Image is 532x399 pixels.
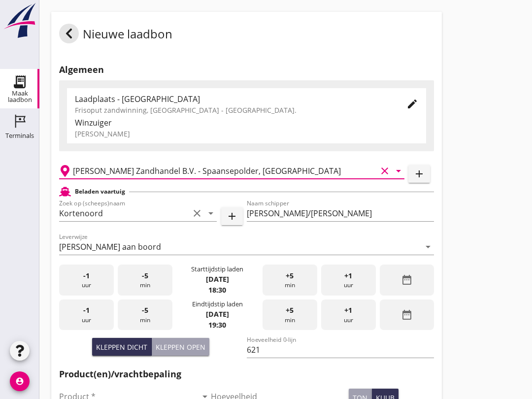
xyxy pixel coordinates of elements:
[75,117,418,129] div: Winzuiger
[226,210,238,222] i: add
[142,305,148,316] span: -5
[59,205,189,221] input: Zoek op (scheeps)naam
[206,274,229,284] strong: [DATE]
[156,342,205,352] div: Kleppen open
[142,270,148,281] span: -5
[344,270,352,281] span: +1
[92,338,152,356] button: Kleppen dicht
[59,265,114,296] div: uur
[247,342,434,358] input: Hoeveelheid 0-lijn
[191,207,203,219] i: clear
[401,309,413,321] i: date_range
[208,320,226,330] strong: 19:30
[10,371,30,391] i: account_circle
[286,270,294,281] span: +5
[73,163,377,179] input: Losplaats
[413,168,425,180] i: add
[379,165,391,177] i: clear
[59,299,114,331] div: uur
[247,205,434,221] input: Naam schipper
[96,342,147,352] div: Kleppen dicht
[192,299,243,309] div: Eindtijdstip laden
[286,305,294,316] span: +5
[344,305,352,316] span: +1
[263,299,317,331] div: min
[5,133,34,139] div: Terminals
[59,24,172,47] div: Nieuwe laadbon
[59,242,161,251] div: [PERSON_NAME] aan boord
[206,309,229,319] strong: [DATE]
[118,265,172,296] div: min
[401,274,413,286] i: date_range
[2,2,37,39] img: logo-small.a267ee39.svg
[75,93,391,105] div: Laadplaats - [GEOGRAPHIC_DATA]
[406,98,418,110] i: edit
[75,187,125,196] h2: Beladen vaartuig
[83,305,90,316] span: -1
[321,265,376,296] div: uur
[152,338,209,356] button: Kleppen open
[75,105,391,115] div: Frisoput zandwinning, [GEOGRAPHIC_DATA] - [GEOGRAPHIC_DATA].
[393,165,404,177] i: arrow_drop_down
[422,241,434,253] i: arrow_drop_down
[208,285,226,295] strong: 18:30
[263,265,317,296] div: min
[205,207,217,219] i: arrow_drop_down
[118,299,172,331] div: min
[75,129,418,139] div: [PERSON_NAME]
[321,299,376,331] div: uur
[59,63,434,76] h2: Algemeen
[191,265,243,274] div: Starttijdstip laden
[83,270,90,281] span: -1
[59,367,434,381] h2: Product(en)/vrachtbepaling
